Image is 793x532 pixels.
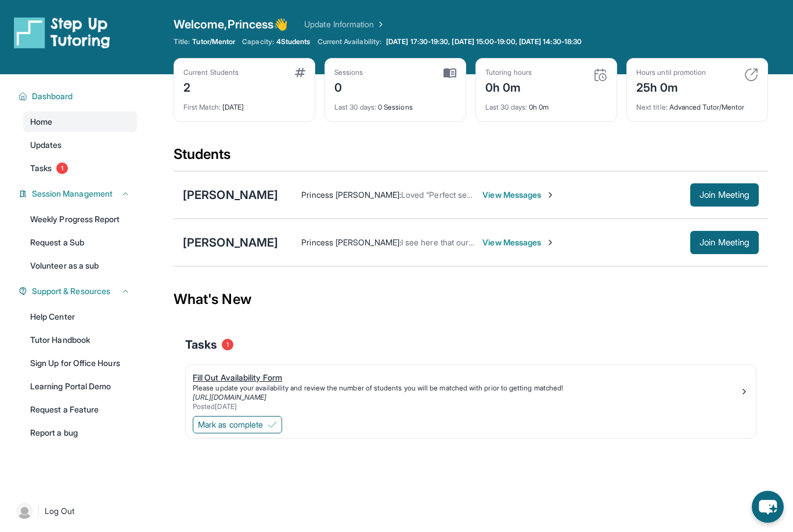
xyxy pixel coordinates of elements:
[23,158,137,179] a: Tasks1
[32,188,113,200] span: Session Management
[700,191,749,198] span: Join Meeting
[386,37,582,46] span: [DATE] 17:30-19:30, [DATE] 15:00-19:00, [DATE] 14:30-18:30
[485,103,527,111] span: Last 30 days :
[30,139,62,151] span: Updates
[276,37,311,46] span: 4 Students
[546,238,555,247] img: Chevron-Right
[30,116,52,128] span: Home
[318,37,381,46] span: Current Availability:
[56,162,68,174] span: 1
[485,96,607,112] div: 0h 0m
[374,19,385,30] img: Chevron Right
[183,103,221,111] span: First Match :
[444,68,456,78] img: card
[301,190,401,200] span: Princess [PERSON_NAME] :
[174,37,190,46] span: Title:
[174,274,768,325] div: What's New
[23,422,137,443] a: Report a bug
[183,187,278,203] div: [PERSON_NAME]
[45,505,75,517] span: Log Out
[23,353,137,374] a: Sign Up for Office Hours
[30,162,52,174] span: Tasks
[304,19,385,30] a: Update Information
[193,372,740,383] div: Fill Out Availability Form
[482,189,555,201] span: View Messages
[295,68,305,77] img: card
[193,393,266,401] a: [URL][DOMAIN_NAME]
[23,306,137,327] a: Help Center
[384,37,584,46] a: [DATE] 17:30-19:30, [DATE] 15:00-19:00, [DATE] 14:30-18:30
[193,402,740,411] div: Posted [DATE]
[23,232,137,253] a: Request a Sub
[485,68,532,77] div: Tutoring hours
[546,190,555,200] img: Chevron-Right
[183,96,305,112] div: [DATE]
[23,376,137,397] a: Learning Portal Demo
[242,37,274,46] span: Capacity:
[32,285,110,297] span: Support & Resources
[485,77,532,96] div: 0h 0m
[183,77,239,96] div: 2
[23,135,137,155] a: Updates
[744,68,758,82] img: card
[593,68,607,82] img: card
[752,491,784,523] button: chat-button
[37,504,40,518] span: |
[174,16,288,32] span: Welcome, Princess 👋
[32,91,73,102] span: Dashboard
[482,237,555,248] span: View Messages
[636,68,706,77] div: Hours until promotion
[185,336,217,353] span: Tasks
[27,91,130,102] button: Dashboard
[12,498,137,524] a: |Log Out
[192,37,235,46] span: Tutor/Mentor
[27,285,130,297] button: Support & Resources
[690,183,759,207] button: Join Meeting
[174,145,768,171] div: Students
[301,237,401,247] span: Princess [PERSON_NAME] :
[334,77,363,96] div: 0
[401,190,511,200] span: Loved “Perfect see you then!”
[186,365,756,414] a: Fill Out Availability FormPlease update your availability and review the number of students you w...
[636,96,758,112] div: Advanced Tutor/Mentor
[193,416,282,433] button: Mark as complete
[183,68,239,77] div: Current Students
[23,209,137,230] a: Weekly Progress Report
[334,103,376,111] span: Last 30 days :
[198,419,263,430] span: Mark as complete
[23,399,137,420] a: Request a Feature
[690,231,759,254] button: Join Meeting
[222,339,233,350] span: 1
[23,255,137,276] a: Volunteer as a sub
[334,96,456,112] div: 0 Sessions
[23,111,137,132] a: Home
[183,234,278,251] div: [PERSON_NAME]
[268,420,277,429] img: Mark as complete
[16,503,33,519] img: user-img
[27,188,130,200] button: Session Management
[23,330,137,350] a: Tutor Handbook
[14,16,110,49] img: logo
[700,239,749,246] span: Join Meeting
[193,383,740,393] div: Please update your availability and review the number of students you will be matched with prior ...
[334,68,363,77] div: Sessions
[636,103,668,111] span: Next title :
[636,77,706,96] div: 25h 0m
